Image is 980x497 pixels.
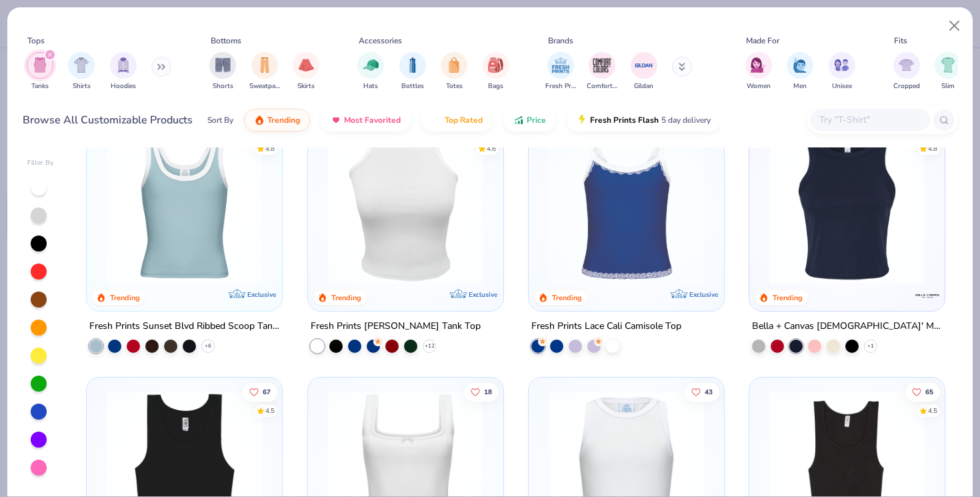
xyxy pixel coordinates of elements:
span: Price [527,115,546,125]
div: filter for Cropped [893,52,920,91]
div: filter for Shorts [209,52,236,91]
button: filter button [829,52,855,91]
button: Like [685,382,719,401]
span: Hoodies [111,81,136,91]
span: Bottles [401,81,424,91]
span: Trending [267,115,300,125]
span: Hats [363,81,378,91]
div: filter for Men [787,52,813,91]
div: Made For [746,35,779,47]
img: 72ba704f-09a2-4d3f-9e57-147d586207a1 [321,129,490,284]
button: filter button [631,52,657,91]
button: Trending [244,109,310,131]
div: filter for Women [745,52,772,91]
span: Tanks [31,81,49,91]
div: filter for Hoodies [110,52,137,91]
div: filter for Gildan [631,52,657,91]
img: trending.gif [254,115,265,125]
button: Like [905,382,940,401]
img: Tanks Image [33,57,47,73]
div: Fits [894,35,907,47]
span: + 1 [867,342,874,350]
span: 67 [263,388,271,395]
img: Bags Image [488,57,503,73]
img: Comfort Colors Image [592,55,612,75]
button: filter button [293,52,319,91]
span: Shirts [73,81,91,91]
span: Men [793,81,807,91]
img: Shirts Image [74,57,89,73]
img: Slim Image [941,57,955,73]
div: filter for Sweatpants [249,52,280,91]
img: Bella + Canvas logo [914,282,941,309]
img: Cropped Image [899,57,914,73]
img: Unisex Image [834,57,849,73]
div: filter for Totes [441,52,467,91]
img: Bottles Image [405,57,420,73]
span: Fresh Prints [545,81,576,91]
button: filter button [68,52,95,91]
img: Skirts Image [299,57,314,73]
button: Price [503,109,556,131]
div: Sort By [207,114,233,126]
button: Most Favorited [321,109,411,131]
div: 4.5 [928,406,937,416]
span: Top Rated [445,115,483,125]
div: Bottoms [211,35,241,47]
span: Women [747,81,771,91]
img: Sweatpants Image [257,57,272,73]
button: filter button [787,52,813,91]
div: filter for Bags [483,52,509,91]
img: Men Image [793,57,807,73]
span: Skirts [297,81,315,91]
button: filter button [935,52,961,91]
input: Try "T-Shirt" [818,112,921,127]
button: filter button [209,52,236,91]
div: filter for Hats [357,52,384,91]
div: Filter By [27,158,54,168]
div: 4.6 [486,144,495,154]
span: Most Favorited [344,115,401,125]
span: Exclusive [248,290,277,299]
img: TopRated.gif [431,115,442,125]
button: filter button [893,52,920,91]
div: filter for Shirts [68,52,95,91]
div: filter for Comfort Colors [587,52,617,91]
div: 4.8 [265,144,275,154]
div: filter for Bottles [399,52,426,91]
div: Browse All Customizable Products [23,112,193,128]
div: Fresh Prints [PERSON_NAME] Tank Top [311,318,481,335]
span: Gildan [634,81,653,91]
button: filter button [249,52,280,91]
span: 43 [705,388,713,395]
div: Accessories [359,35,402,47]
div: Bella + Canvas [DEMOGRAPHIC_DATA]' Micro Ribbed Racerback Tank [752,318,942,335]
span: Exclusive [469,290,497,299]
span: Cropped [893,81,920,91]
button: Close [942,13,967,39]
img: Hats Image [363,57,379,73]
div: filter for Slim [935,52,961,91]
img: Hoodies Image [116,57,131,73]
img: flash.gif [577,115,587,125]
div: filter for Tanks [27,52,53,91]
span: Sweatpants [249,81,280,91]
span: Slim [941,81,955,91]
div: Tops [27,35,45,47]
span: Unisex [832,81,852,91]
img: most_fav.gif [331,115,341,125]
div: 4.8 [928,144,937,154]
button: filter button [27,52,53,91]
button: Like [243,382,277,401]
div: filter for Unisex [829,52,855,91]
span: Bags [488,81,503,91]
div: Fresh Prints Lace Cali Camisole Top [531,318,681,335]
button: Top Rated [421,109,493,131]
span: 65 [925,388,933,395]
button: Like [463,382,498,401]
button: filter button [745,52,772,91]
img: Totes Image [447,57,461,73]
span: + 12 [424,342,434,350]
span: Shorts [213,81,233,91]
div: 4.5 [265,406,275,416]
